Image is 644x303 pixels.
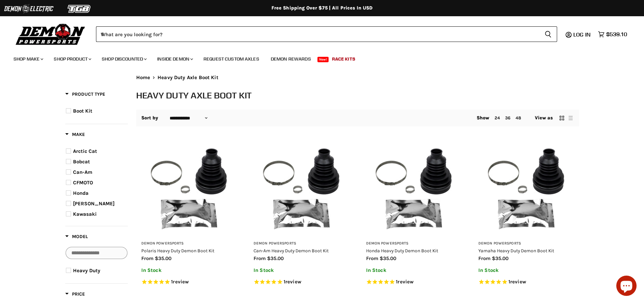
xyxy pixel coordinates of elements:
span: Boot Kit [73,108,92,114]
a: Demon Rewards [266,52,316,66]
span: Model [65,234,88,239]
span: from [366,255,378,261]
a: 24 [495,115,500,120]
a: Shop Discounted [97,52,151,66]
button: list view [567,115,574,121]
form: Product [96,26,557,42]
span: review [173,279,189,285]
span: review [510,279,526,285]
a: Shop Product [49,52,95,66]
span: 1 reviews [284,279,301,285]
label: Sort by [141,115,159,121]
p: In Stock [478,267,574,273]
nav: Breadcrumbs [136,75,579,80]
span: 1 reviews [396,279,413,285]
span: $35.00 [155,255,171,261]
span: Honda [73,190,89,196]
a: Can-Am Heavy Duty Demon Boot Kit [254,248,329,253]
button: Filter by Product Type [65,91,105,99]
span: $35.00 [380,255,396,261]
button: Search [539,26,557,42]
nav: Collection utilities [136,110,579,126]
button: Filter by Model [65,233,88,242]
img: Yamaha Heavy Duty Demon Boot Kit [478,141,574,236]
span: from [478,255,491,261]
span: Price [65,291,85,297]
p: In Stock [366,267,462,273]
span: $35.00 [267,255,284,261]
a: Polaris Heavy Duty Demon Boot Kit [141,248,214,253]
span: Rated 5.0 out of 5 stars 1 reviews [478,279,574,286]
div: Free Shipping Over $75 | All Prices In USD [52,5,593,11]
span: View as [535,115,553,121]
inbox-online-store-chat: Shopify online store chat [614,276,639,298]
span: Rated 5.0 out of 5 stars 1 reviews [254,279,349,286]
p: In Stock [254,267,349,273]
h3: Demon Powersports [366,241,462,246]
button: Filter by Make [65,131,85,140]
input: When autocomplete results are available use up and down arrows to review and enter to select [96,26,539,42]
a: Request Custom Axles [198,52,264,66]
span: from [254,255,266,261]
span: Arctic Cat [73,148,97,154]
ul: Main menu [8,49,625,66]
span: [PERSON_NAME] [73,201,115,207]
span: 1 reviews [171,279,189,285]
span: review [285,279,301,285]
img: Demon Powersports [14,22,88,46]
p: In Stock [141,267,237,273]
a: 36 [505,115,510,120]
button: grid view [558,115,565,121]
a: Log in [570,31,595,38]
a: Inside Demon [152,52,197,66]
span: Product Type [65,91,105,97]
span: from [141,255,153,261]
img: Polaris Heavy Duty Demon Boot Kit [141,141,237,236]
h3: Demon Powersports [478,241,574,246]
a: Yamaha Heavy Duty Demon Boot Kit [478,248,554,253]
span: Rated 5.0 out of 5 stars 1 reviews [366,279,462,286]
span: CFMOTO [73,180,93,186]
a: Race Kits [327,52,360,66]
h3: Demon Powersports [141,241,237,246]
a: Shop Make [8,52,47,66]
span: Rated 5.0 out of 5 stars 1 reviews [141,279,237,286]
span: Log in [573,31,591,38]
span: Bobcat [73,159,90,165]
span: New! [317,57,329,62]
a: $539.10 [595,29,630,39]
span: 1 reviews [508,279,526,285]
span: $539.10 [606,31,627,38]
span: Heavy Duty Axle Boot Kit [158,75,218,80]
h3: Demon Powersports [254,241,349,246]
span: Kawasaki [73,211,97,217]
h1: Heavy Duty Axle Boot Kit [136,90,579,101]
img: Demon Electric Logo 2 [3,2,54,15]
img: Honda Heavy Duty Demon Boot Kit [366,141,462,236]
span: review [398,279,413,285]
input: Search Options [66,247,127,259]
button: Filter by Price [65,291,85,299]
span: Show [477,115,490,121]
a: 48 [516,115,521,120]
img: TGB Logo 2 [54,2,105,15]
span: $35.00 [492,255,508,261]
img: Can-Am Heavy Duty Demon Boot Kit [254,141,349,236]
a: Honda Heavy Duty Demon Boot Kit [366,248,438,253]
span: Make [65,132,85,137]
span: Can-Am [73,169,92,175]
span: Heavy Duty [73,267,100,274]
a: Home [136,75,150,80]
